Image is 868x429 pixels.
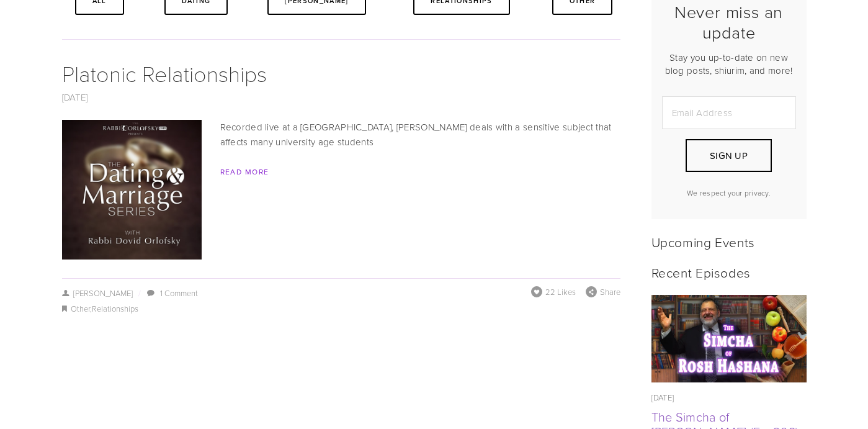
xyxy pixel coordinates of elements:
h2: Upcoming Events [651,234,807,250]
a: Platonic Relationships [62,58,267,88]
p: Recorded live at a [GEOGRAPHIC_DATA], [PERSON_NAME] deals with a sensitive subject that affects m... [62,120,620,150]
a: [PERSON_NAME] [62,287,133,299]
p: We respect your privacy. [662,187,796,198]
div: , [62,302,620,317]
input: Email Address [662,96,796,129]
a: Other [71,303,90,314]
a: The Simcha of Rosh Hashana (Ep. 298) [651,295,807,382]
a: Relationships [92,303,138,314]
div: Share [586,286,620,297]
time: [DATE] [651,392,674,403]
button: Sign Up [686,139,771,172]
a: Read More [220,166,269,177]
p: Stay you up-to-date on new blog posts, shiurim, and more! [662,51,796,77]
img: Platonic Relationships [62,120,202,260]
img: The Simcha of Rosh Hashana (Ep. 298) [651,295,807,382]
span: 22 Likes [545,286,576,297]
h2: Never miss an update [662,2,796,42]
span: Sign Up [710,149,748,162]
a: 1 Comment [160,287,198,299]
h2: Recent Episodes [651,264,807,280]
span: / [133,287,145,299]
a: [DATE] [62,91,88,104]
